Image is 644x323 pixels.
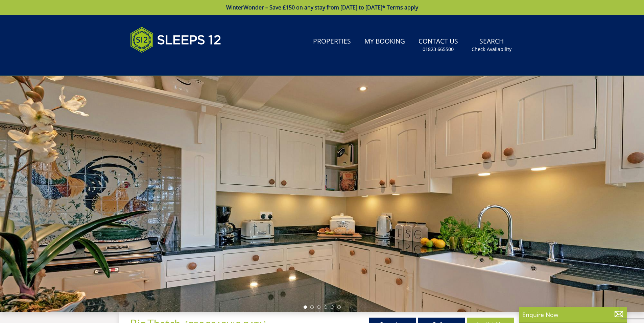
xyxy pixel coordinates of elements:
p: Enquire Now [522,310,624,319]
small: 01823 665500 [423,46,454,53]
small: Check Availability [472,46,511,53]
a: Contact Us01823 665500 [416,34,461,56]
a: Properties [310,34,354,49]
img: Sleeps 12 [130,23,221,57]
a: My Booking [362,34,408,49]
a: SearchCheck Availability [469,34,514,56]
iframe: Customer reviews powered by Trustpilot [127,61,198,66]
